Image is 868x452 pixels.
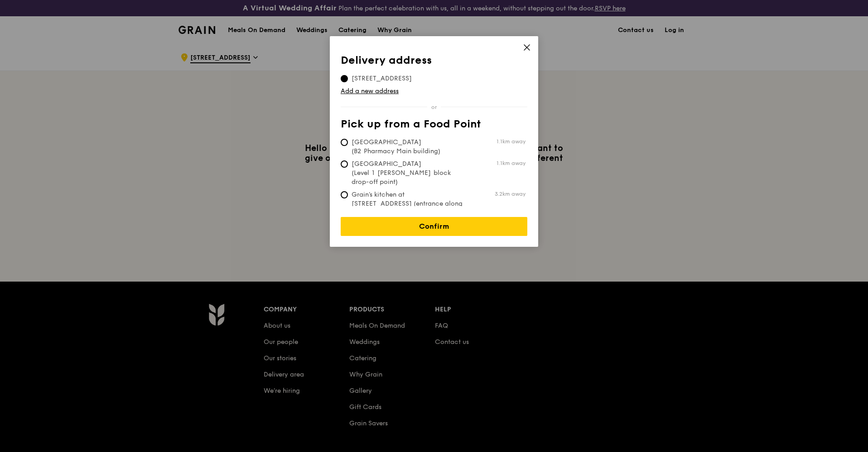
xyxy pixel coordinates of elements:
input: [GEOGRAPHIC_DATA] (Level 1 [PERSON_NAME] block drop-off point)1.1km away [341,160,348,168]
th: Delivery address [341,54,527,71]
span: [GEOGRAPHIC_DATA] (B2 Pharmacy Main building) [341,138,476,156]
a: Add a new address [341,87,527,96]
span: [GEOGRAPHIC_DATA] (Level 1 [PERSON_NAME] block drop-off point) [341,160,476,187]
input: [STREET_ADDRESS] [341,75,348,82]
th: Pick up from a Food Point [341,118,527,134]
span: 3.2km away [495,190,526,198]
span: [STREET_ADDRESS] [341,74,423,83]
span: 1.1km away [497,160,526,167]
a: Confirm [341,217,527,236]
span: Grain's kitchen at [STREET_ADDRESS] (entrance along [PERSON_NAME][GEOGRAPHIC_DATA]) [341,190,476,226]
span: 1.1km away [497,138,526,145]
input: [GEOGRAPHIC_DATA] (B2 Pharmacy Main building)1.1km away [341,139,348,146]
input: Grain's kitchen at [STREET_ADDRESS] (entrance along [PERSON_NAME][GEOGRAPHIC_DATA])3.2km away [341,191,348,198]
